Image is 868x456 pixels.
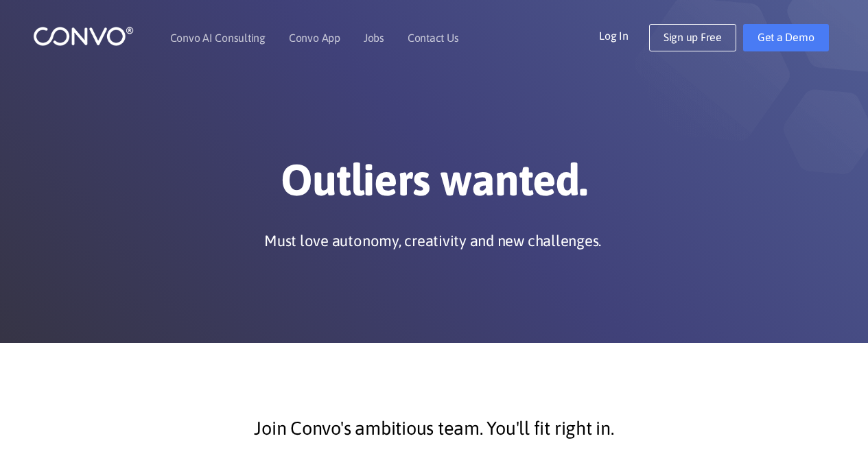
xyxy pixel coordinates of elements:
[289,32,340,43] a: Convo App
[264,230,601,251] p: Must love autonomy, creativity and new challenges.
[649,24,736,51] a: Sign up Free
[599,24,649,46] a: Log In
[408,32,459,43] a: Contact Us
[33,25,134,47] img: logo_1.png
[743,24,829,51] a: Get a Demo
[54,154,815,217] h1: Outliers wanted.
[64,411,805,446] p: Join Convo's ambitious team. You'll fit right in.
[364,32,384,43] a: Jobs
[170,32,266,43] a: Convo AI Consulting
